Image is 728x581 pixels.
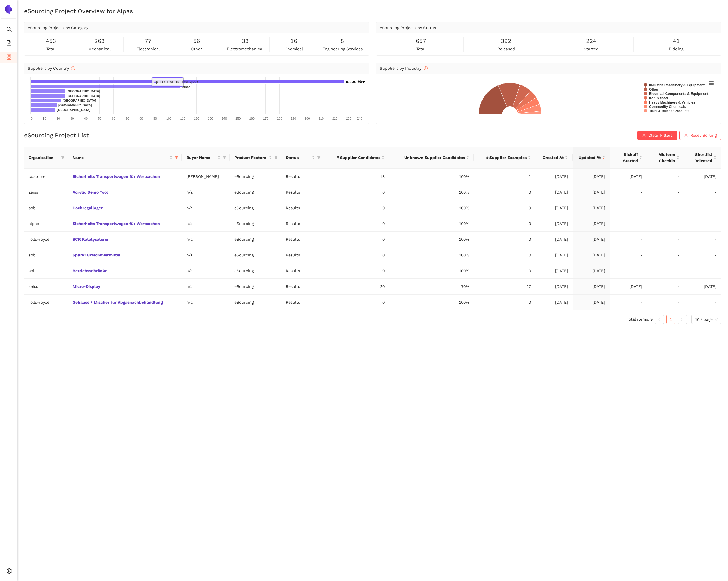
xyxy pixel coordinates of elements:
[194,117,199,120] text: 120
[281,295,324,310] td: Results
[71,66,75,70] span: info-circle
[324,147,389,169] th: this column's title is # Supplier Candidates,this column is sortable
[647,295,684,310] td: -
[29,154,59,161] span: Organization
[166,117,171,120] text: 100
[649,83,705,87] text: Industrial Machinery & Equipment
[182,232,230,247] td: n/a
[610,169,647,184] td: [DATE]
[281,200,324,216] td: Results
[285,46,303,52] span: chemical
[573,279,610,295] td: [DATE]
[186,154,216,161] span: Buyer Name
[535,295,573,310] td: [DATE]
[681,318,684,321] span: right
[24,263,68,279] td: sbb
[610,279,647,295] td: [DATE]
[57,108,91,112] text: [GEOGRAPHIC_DATA]
[281,247,324,263] td: Results
[31,117,32,120] text: 0
[263,117,268,120] text: 170
[332,117,337,120] text: 220
[6,566,12,578] span: setting
[324,216,389,232] td: 0
[684,169,721,184] td: [DATE]
[684,133,688,138] span: close
[182,169,230,184] td: [PERSON_NAME]
[389,200,474,216] td: 100%
[610,247,647,263] td: -
[647,184,684,200] td: -
[647,279,684,295] td: -
[24,295,68,310] td: rolls-royce
[474,247,535,263] td: 0
[73,154,168,161] span: Name
[6,38,12,50] span: file-add
[474,263,535,279] td: 0
[540,154,564,161] span: Created At
[655,315,664,324] button: left
[357,117,362,120] text: 240
[341,37,344,45] span: 8
[316,153,322,162] span: filter
[647,232,684,247] td: -
[98,117,101,120] text: 50
[58,104,92,107] text: [GEOGRAPHIC_DATA]
[684,147,721,169] th: this column's title is Shortlist Released,this column is sortable
[655,315,664,324] li: Previous Page
[658,318,661,321] span: left
[389,184,474,200] td: 100%
[230,263,281,279] td: eSourcing
[227,46,263,52] span: electromechanical
[380,25,436,30] span: eSourcing Projects by Status
[535,263,573,279] td: [DATE]
[389,247,474,263] td: 100%
[684,200,721,216] td: -
[678,315,687,324] li: Next Page
[497,46,515,52] span: released
[222,153,227,162] span: filter
[281,169,324,184] td: Results
[281,147,324,169] th: this column's title is Status,this column is sortable
[610,184,647,200] td: -
[474,279,535,295] td: 27
[678,315,687,324] button: right
[94,37,105,45] span: 263
[573,247,610,263] td: [DATE]
[474,295,535,310] td: 0
[346,80,380,83] text: [GEOGRAPHIC_DATA]
[180,117,185,120] text: 110
[24,279,68,295] td: zeiss
[684,295,721,310] td: -
[647,247,684,263] td: -
[684,279,721,295] td: [DATE]
[684,247,721,263] td: -
[24,169,68,184] td: customer
[649,100,695,104] text: Heavy Machinery & Vehicles
[182,279,230,295] td: n/a
[242,37,249,45] span: 33
[24,7,721,15] h2: eSourcing Project Overview for Alpas
[324,247,389,263] td: 0
[136,46,160,52] span: electronical
[230,147,281,169] th: this column's title is Product Feature,this column is sortable
[684,263,721,279] td: -
[642,133,646,138] span: close
[291,117,296,120] text: 190
[573,263,610,279] td: [DATE]
[684,216,721,232] td: -
[577,154,601,161] span: Updated At
[230,216,281,232] td: eSourcing
[281,184,324,200] td: Results
[182,200,230,216] td: n/a
[535,232,573,247] td: [DATE]
[230,295,281,310] td: eSourcing
[389,279,474,295] td: 70%
[649,105,686,109] text: Commodity Chemicals
[126,117,129,120] text: 70
[573,169,610,184] td: [DATE]
[277,117,282,120] text: 180
[67,89,100,93] text: [GEOGRAPHIC_DATA]
[153,117,157,120] text: 90
[474,184,535,200] td: 0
